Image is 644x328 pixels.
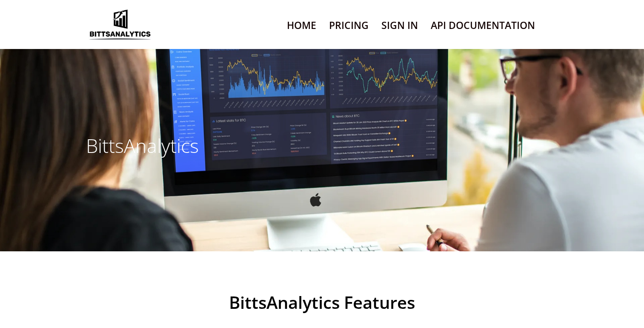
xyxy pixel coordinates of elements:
a: Pricing [329,14,369,36]
a: Sign In [381,14,418,36]
span: BittsAnalytics Features [86,294,558,311]
h3: BittsAnalytics [86,134,316,157]
a: Home [287,14,316,36]
a: API Documentation [431,14,535,36]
